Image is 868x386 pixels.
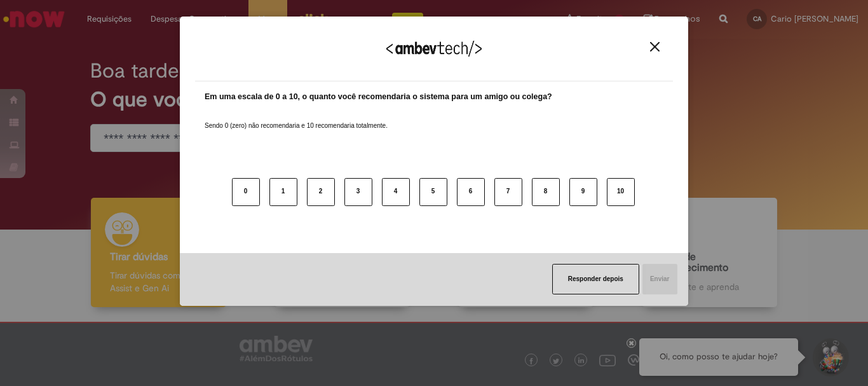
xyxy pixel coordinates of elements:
[569,178,597,206] button: 9
[494,178,522,206] button: 7
[532,178,560,206] button: 8
[344,178,372,206] button: 3
[457,178,485,206] button: 6
[269,178,297,206] button: 1
[382,178,410,206] button: 4
[552,264,639,294] button: Responder depois
[650,42,660,52] img: Close
[205,106,388,130] label: Sendo 0 (zero) não recomendaria e 10 recomendaria totalmente.
[386,41,482,57] img: Logo Ambevtech
[646,41,663,52] button: Close
[307,178,335,206] button: 2
[232,178,260,206] button: 0
[205,91,552,103] label: Em uma escala de 0 a 10, o quanto você recomendaria o sistema para um amigo ou colega?
[419,178,447,206] button: 5
[607,178,635,206] button: 10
